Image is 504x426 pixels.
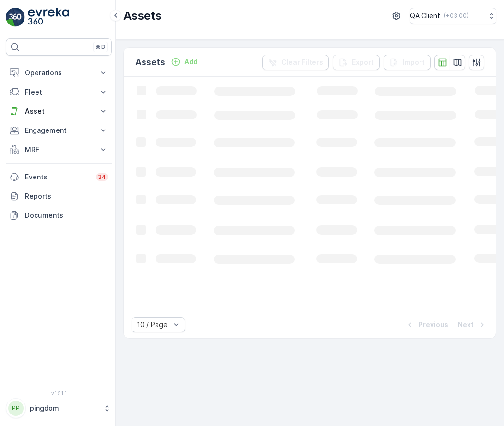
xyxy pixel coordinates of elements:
[96,43,105,51] p: ⌘B
[123,8,162,24] p: Assets
[8,401,24,416] div: PP
[6,8,25,27] img: logo
[184,57,198,67] p: Add
[6,187,112,206] a: Reports
[262,55,329,70] button: Clear Filters
[6,102,112,121] button: Asset
[25,145,93,154] p: MRF
[135,56,165,69] p: Assets
[352,58,374,67] p: Export
[6,83,112,102] button: Fleet
[281,58,323,67] p: Clear Filters
[444,12,468,20] p: ( +03:00 )
[25,106,93,116] p: Asset
[98,173,106,181] p: 34
[419,320,448,330] p: Previous
[6,167,112,187] a: Events34
[6,121,112,140] button: Engagement
[25,87,93,97] p: Fleet
[404,319,449,331] button: Previous
[457,319,488,331] button: Next
[25,191,108,201] p: Reports
[28,8,69,27] img: logo_light-DOdMpM7g.png
[403,58,425,67] p: Import
[25,68,93,78] p: Operations
[25,126,93,135] p: Engagement
[458,320,474,330] p: Next
[6,63,112,83] button: Operations
[6,140,112,159] button: MRF
[25,211,108,220] p: Documents
[25,172,90,182] p: Events
[30,403,98,413] p: pingdom
[6,206,112,225] a: Documents
[384,55,431,70] button: Import
[410,11,440,21] p: QA Client
[410,8,496,24] button: QA Client(+03:00)
[6,390,112,396] span: v 1.51.1
[167,56,202,68] button: Add
[6,398,112,418] button: PPpingdom
[333,55,380,70] button: Export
